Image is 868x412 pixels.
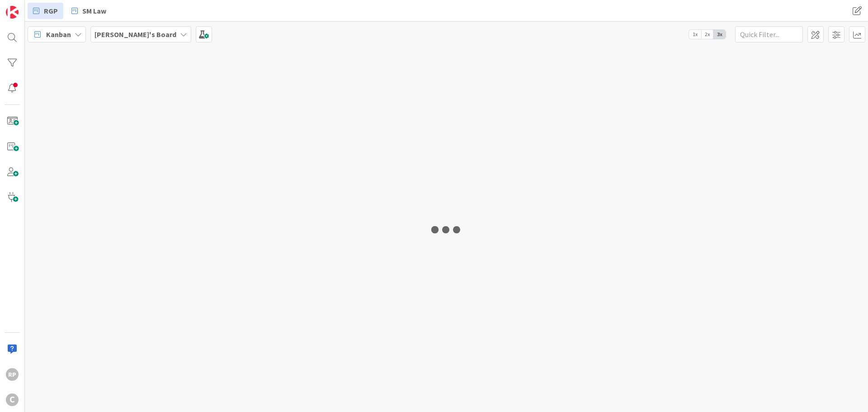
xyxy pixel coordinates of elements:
b: [PERSON_NAME]'s Board [94,30,176,39]
div: RP [6,368,19,381]
span: Kanban [46,29,71,40]
img: Visit kanbanzone.com [6,6,19,19]
span: SM Law [82,5,106,16]
span: RGP [44,5,58,16]
span: 3x [713,30,726,39]
span: 1x [689,30,701,39]
a: RGP [28,3,63,19]
div: C [6,393,19,406]
span: 2x [701,30,713,39]
input: Quick Filter... [735,26,803,43]
a: SM Law [66,3,112,19]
